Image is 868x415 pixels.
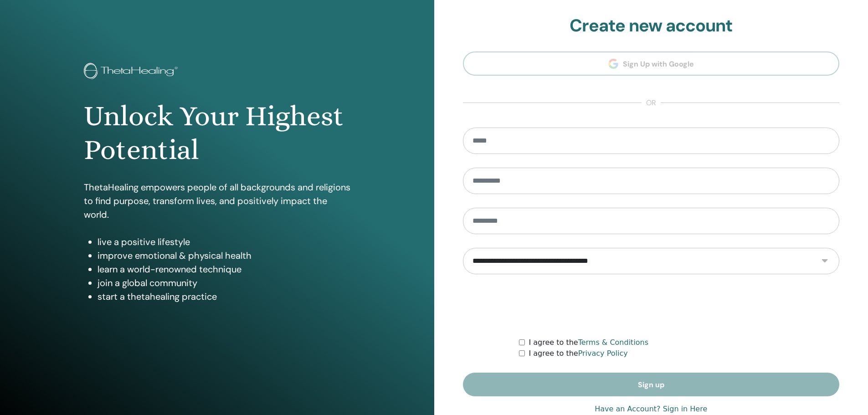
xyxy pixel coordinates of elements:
[529,348,627,359] label: I agree to the
[642,97,661,108] span: or
[98,262,350,276] li: learn a world-renowned technique
[84,99,350,167] h1: Unlock Your Highest Potential
[578,349,628,358] a: Privacy Policy
[84,180,350,221] p: ThetaHealing empowers people of all backgrounds and religions to find purpose, transform lives, a...
[98,290,350,303] li: start a thetahealing practice
[98,276,350,290] li: join a global community
[98,235,350,249] li: live a positive lifestyle
[463,15,840,36] h2: Create new account
[582,288,720,323] iframe: reCAPTCHA
[529,337,648,348] label: I agree to the
[578,338,648,347] a: Terms & Conditions
[595,404,707,415] a: Have an Account? Sign in Here
[98,249,350,262] li: improve emotional & physical health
